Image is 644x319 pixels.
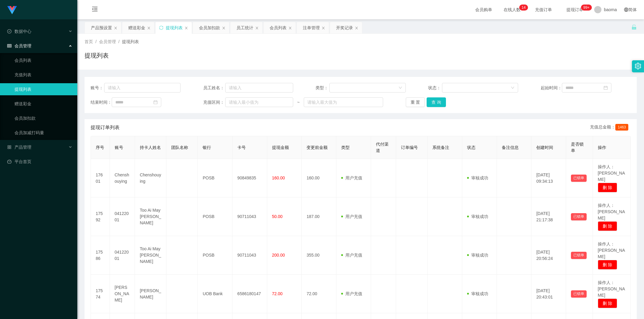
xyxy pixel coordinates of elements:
[198,236,232,275] td: POSB
[467,175,488,180] span: 审核成功
[91,197,110,236] td: 17592
[322,26,325,30] i: 图标: close
[531,159,566,197] td: [DATE] 09:34:13
[541,85,562,91] span: 起始时间：
[110,197,135,236] td: 04122001
[427,97,446,107] button: 查 询
[336,22,353,33] div: 开奖记录
[598,164,625,182] span: 操作人：[PERSON_NAME]
[96,145,104,150] span: 序号
[341,291,362,296] span: 用户充值
[225,83,293,93] input: 请输入
[272,214,283,219] span: 50.00
[522,5,524,11] p: 1
[563,8,586,12] span: 提现订单
[524,5,526,11] p: 4
[99,39,116,44] span: 会员管理
[255,26,259,30] i: 图标: close
[232,197,267,236] td: 90711043
[91,85,104,91] span: 账号：
[598,242,625,259] span: 操作人：[PERSON_NAME]
[270,22,287,33] div: 会员列表
[272,291,283,296] span: 72.00
[198,197,232,236] td: POSB
[316,85,329,91] span: 类型：
[590,124,631,131] div: 充值总金额：
[341,253,362,257] span: 用户充值
[272,145,289,150] span: 提现金额
[519,5,528,11] sup: 14
[184,26,188,30] i: 图标: close
[272,253,285,257] span: 200.00
[532,8,555,12] span: 充值订单
[598,298,617,308] button: 删 除
[7,6,17,14] img: logo.9652507e.png
[598,280,625,298] span: 操作人：[PERSON_NAME]
[91,99,112,106] span: 结束时间：
[159,26,163,30] i: 图标: sync
[135,236,166,275] td: Too Ai May [PERSON_NAME]
[236,22,253,33] div: 员工统计
[598,145,606,150] span: 操作
[203,99,225,106] span: 充值区间：
[7,145,31,150] span: 产品管理
[91,124,120,131] span: 提现订单列表
[135,159,166,197] td: Chenshouying
[14,83,72,95] a: 提现列表
[531,236,566,275] td: [DATE] 20:56:24
[232,236,267,275] td: 90711043
[14,69,72,81] a: 充值列表
[306,145,328,150] span: 变更前金额
[288,26,292,30] i: 图标: close
[135,275,166,313] td: [PERSON_NAME]
[198,159,232,197] td: POSB
[153,100,158,104] i: 图标: calendar
[7,44,11,48] i: 图标: table
[198,275,232,313] td: UOB Bank
[14,98,72,110] a: 赠送彩金
[399,86,402,90] i: 图标: down
[536,145,553,150] span: 创建时间
[85,51,109,60] h1: 提现列表
[225,97,293,107] input: 请输入最小值为
[199,22,220,33] div: 会员加扣款
[232,275,267,313] td: 6586180147
[302,159,336,197] td: 160.00
[14,112,72,124] a: 会员加扣款
[571,213,587,220] button: 已锁单
[140,145,161,150] span: 持卡人姓名
[598,183,617,192] button: 删 除
[147,26,151,30] i: 图标: close
[604,86,608,90] i: 图标: calendar
[467,145,476,150] span: 状态
[115,145,123,150] span: 账号
[428,85,442,91] span: 状态：
[467,253,488,257] span: 审核成功
[7,43,31,48] span: 会员管理
[406,97,425,107] button: 重 置
[376,142,389,153] span: 代付渠道
[104,83,181,93] input: 请输入
[303,22,320,33] div: 注单管理
[166,22,183,33] div: 提现列表
[293,99,304,106] span: ~
[531,275,566,313] td: [DATE] 20:43:01
[635,63,641,69] i: 图标: setting
[91,159,110,197] td: 17601
[135,197,166,236] td: Too Ai May [PERSON_NAME]
[14,54,72,66] a: 会员列表
[571,252,587,259] button: 已锁单
[95,39,97,44] span: /
[118,39,120,44] span: /
[110,159,135,197] td: Chenshouying
[7,29,31,34] span: 数据中心
[110,275,135,313] td: [PERSON_NAME]
[203,145,211,150] span: 银行
[631,24,637,30] i: 图标: unlock
[341,214,362,219] span: 用户充值
[7,145,11,149] i: 图标: appstore-o
[304,97,383,107] input: 请输入最大值为
[581,5,592,11] sup: 974
[171,145,188,150] span: 团队名称
[122,39,139,44] span: 提现列表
